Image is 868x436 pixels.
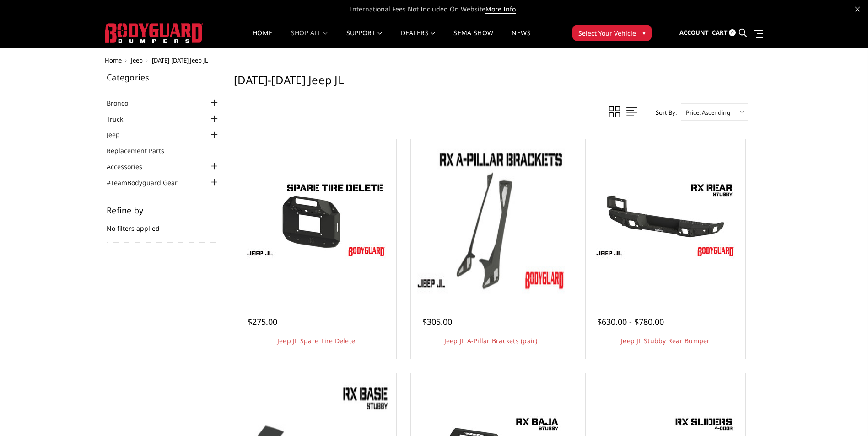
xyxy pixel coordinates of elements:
a: Jeep JL Stubby Rear Bumper [621,336,710,345]
span: $275.00 [248,316,277,327]
h1: [DATE]-[DATE] Jeep JL [234,73,748,94]
label: Sort By: [651,106,677,119]
a: Jeep JL Spare Tire Delete Jeep JL Spare Tire Delete [238,142,394,297]
img: Jeep JL A-Pillar Brackets (pair) [413,142,569,297]
a: SEMA Show [453,30,493,48]
a: Jeep JL Spare Tire Delete [277,336,355,345]
a: News [512,30,530,48]
h5: Categories [107,73,220,81]
a: Truck [107,114,135,124]
h5: Refine by [107,206,220,214]
a: Home [253,30,272,48]
a: Jeep [107,130,131,139]
span: $630.00 - $780.00 [597,316,664,327]
img: BODYGUARD BUMPERS [105,23,203,43]
a: Jeep [131,56,143,64]
span: Account [679,28,709,37]
span: Cart [712,28,728,37]
span: ▾ [642,28,646,37]
a: Cart 0 [712,21,736,45]
a: Home [105,56,122,64]
a: Dealers [401,30,436,48]
a: Support [346,30,383,48]
a: Jeep JL A-Pillar Brackets (pair) [444,336,538,345]
button: Select Your Vehicle [572,25,652,41]
a: Accessories [107,162,154,171]
a: Replacement Parts [107,146,176,155]
a: Account [679,21,709,45]
span: 0 [729,29,736,36]
span: $305.00 [422,316,452,327]
a: Jeep JL A-Pillar Brackets (pair) Jeep JL A-Pillar Brackets (pair) [413,142,569,297]
a: Bronco [107,98,140,108]
span: [DATE]-[DATE] Jeep JL [152,56,208,64]
a: #TeamBodyguard Gear [107,178,189,187]
a: shop all [291,30,328,48]
a: Jeep JL Stubby Rear Bumper Jeep JL Stubby Rear Bumper [588,142,744,297]
a: More Info [485,5,516,14]
span: Select Your Vehicle [578,28,636,38]
div: No filters applied [107,206,220,243]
